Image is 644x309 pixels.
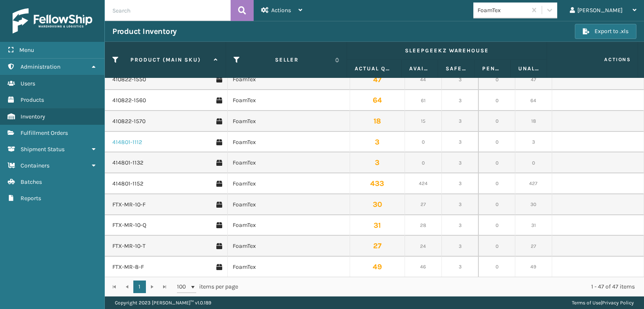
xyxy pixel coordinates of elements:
[446,65,467,72] label: Safety
[177,283,190,291] span: 100
[572,296,634,309] div: |
[227,90,350,111] td: FoamTex
[112,138,142,147] a: 414801-1112
[227,215,350,236] td: FoamTex
[112,26,177,36] h3: Product Inventory
[442,90,479,111] td: 3
[350,194,405,215] td: 30
[405,215,442,236] td: 28
[405,236,442,257] td: 24
[112,201,145,209] a: FTX-MR-10-F
[405,257,442,278] td: 46
[227,132,350,153] td: FoamTex
[350,111,405,132] td: 18
[442,152,479,173] td: 3
[112,117,145,126] a: 410822-1570
[227,70,350,90] td: FoamTex
[478,152,515,173] td: 0
[227,257,350,278] td: FoamTex
[442,111,479,132] td: 3
[442,215,479,236] td: 3
[112,159,143,167] a: 414801-1132
[478,90,515,111] td: 0
[21,146,65,153] span: Shipment Status
[515,111,552,132] td: 18
[250,283,635,291] div: 1 - 47 of 47 items
[21,63,60,70] span: Administration
[482,65,503,72] label: Pending
[227,236,350,257] td: FoamTex
[405,90,442,111] td: 61
[442,257,479,278] td: 3
[112,263,144,271] a: FTX-MR-8-F
[133,281,146,293] a: 1
[227,152,350,173] td: FoamTex
[478,257,515,278] td: 0
[442,236,479,257] td: 3
[21,80,35,87] span: Users
[177,281,238,293] span: items per page
[21,162,49,169] span: Containers
[350,236,405,257] td: 27
[478,173,515,194] td: 0
[602,300,634,306] a: Privacy Policy
[515,90,552,111] td: 64
[350,257,405,278] td: 49
[227,173,350,194] td: FoamTex
[355,65,394,72] label: Actual Quantity
[405,70,442,90] td: 44
[478,111,515,132] td: 0
[518,65,539,72] label: Unallocated
[515,215,552,236] td: 31
[405,132,442,153] td: 0
[515,173,552,194] td: 427
[575,24,636,39] button: Export to .xls
[515,257,552,278] td: 49
[112,75,146,84] a: 410822-1550
[21,195,41,202] span: Reports
[572,300,601,306] a: Terms of Use
[478,70,515,90] td: 0
[243,56,331,64] label: Seller
[350,132,405,153] td: 3
[115,296,211,309] p: Copyright 2023 [PERSON_NAME]™ v 1.0.189
[112,180,143,188] a: 414801-1152
[442,173,479,194] td: 3
[478,6,527,15] div: FoamTex
[550,53,636,67] span: Actions
[112,221,146,229] a: FTX-MR-10-Q
[515,132,552,153] td: 3
[21,129,68,136] span: Fulfillment Orders
[442,194,479,215] td: 3
[409,65,430,72] label: Available
[515,70,552,90] td: 47
[442,70,479,90] td: 3
[442,132,479,153] td: 3
[112,242,145,250] a: FTX-MR-10-T
[112,96,146,105] a: 410822-1560
[21,113,45,120] span: Inventory
[405,111,442,132] td: 15
[405,194,442,215] td: 27
[478,194,515,215] td: 0
[227,194,350,215] td: FoamTex
[478,215,515,236] td: 0
[355,47,539,54] label: SleepGeekz Warehouse
[350,215,405,236] td: 31
[350,90,405,111] td: 64
[515,194,552,215] td: 30
[19,46,34,54] span: Menu
[405,173,442,194] td: 424
[515,236,552,257] td: 27
[478,236,515,257] td: 0
[405,152,442,173] td: 0
[13,8,92,33] img: logo
[350,70,405,90] td: 47
[515,152,552,173] td: 0
[21,96,44,103] span: Products
[350,173,405,194] td: 433
[350,152,405,173] td: 3
[271,7,291,14] span: Actions
[122,56,210,64] label: Product (MAIN SKU)
[478,132,515,153] td: 0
